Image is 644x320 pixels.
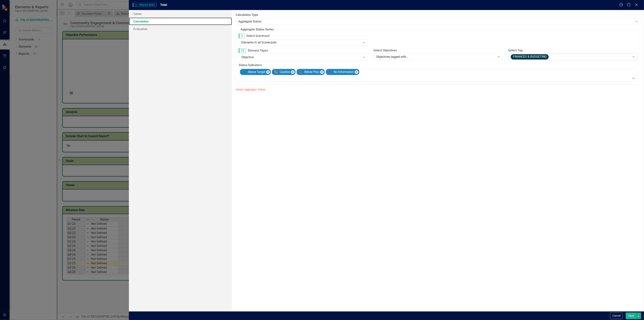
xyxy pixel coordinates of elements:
label: Calculation Type [236,13,640,17]
span: 3 [239,34,244,38]
label: Element Types [239,48,368,53]
span: Measure Series [133,3,156,7]
div: Below Plan [304,70,319,74]
div: Objective [241,55,361,59]
a: Evaluation [129,25,232,33]
button: Cancel [610,312,623,319]
span: Total [160,3,167,7]
label: Select Objectives [373,48,502,53]
img: Above Target [242,70,246,74]
a: Series [129,10,232,18]
div: Remove [object Object] [355,70,358,74]
div: Aggregate Status [238,19,634,24]
img: No Information [328,70,332,74]
div: Objectives tagged with... [376,55,496,59]
div: Remove [object Object] [291,70,295,74]
img: Caution [274,70,278,74]
div: Remove [object Object] [320,70,324,74]
div: Elements in all Scorecards [241,40,361,45]
div: Caution [280,70,290,74]
label: Select Scorecard [239,34,368,38]
img: Below Plan [299,70,302,74]
legend: Aggregate Status Series [239,27,276,32]
label: Select Tag [508,48,637,53]
span: FINANCES & BUDGETING [511,54,549,60]
div: Empty Aggregate Status [236,87,640,92]
button: Save [626,312,636,319]
a: Calculation [129,18,232,25]
div: Above Target [248,70,265,74]
div: No Information [334,70,354,74]
label: Status Indicators [239,63,637,67]
span: 12 [239,48,246,53]
div: Remove [object Object] [266,70,270,74]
